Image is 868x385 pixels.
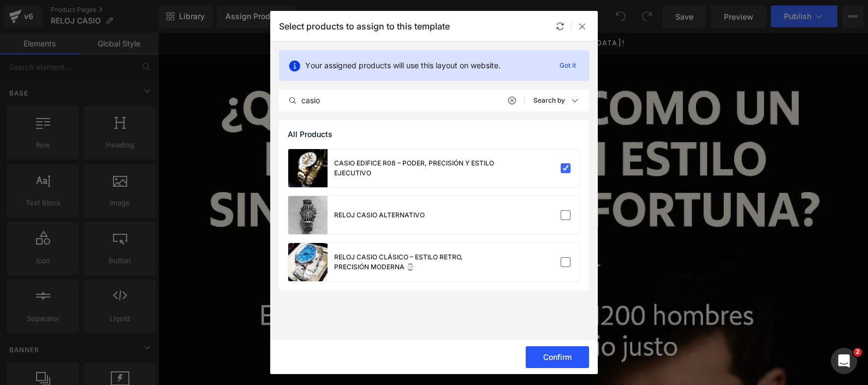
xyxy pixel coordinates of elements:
button: Confirm [526,346,589,368]
div: RELOJ CASIO ALTERNATIVO [334,210,425,220]
iframe: Intercom live chat [831,348,857,374]
a: product-img [288,149,328,187]
p: Got it [555,59,580,72]
span: All Products [288,130,332,139]
div: RELOJ CASIO CLÁSICO – ESTILO RETRO, PRECISIÓN MODERNA ⌚ [334,252,498,272]
p: Search by [533,97,565,104]
p: Your assigned products will use this layout on website. [305,60,501,72]
a: product-img [288,196,328,234]
a: product-img [288,243,328,281]
span: 2 [853,348,862,357]
div: CASIO EDIFICE R08 – PODER, PRECISIÓN Y ESTILO EJECUTIVO [334,158,498,178]
p: Select products to assign to this template [279,21,450,32]
input: Search products [280,94,524,107]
